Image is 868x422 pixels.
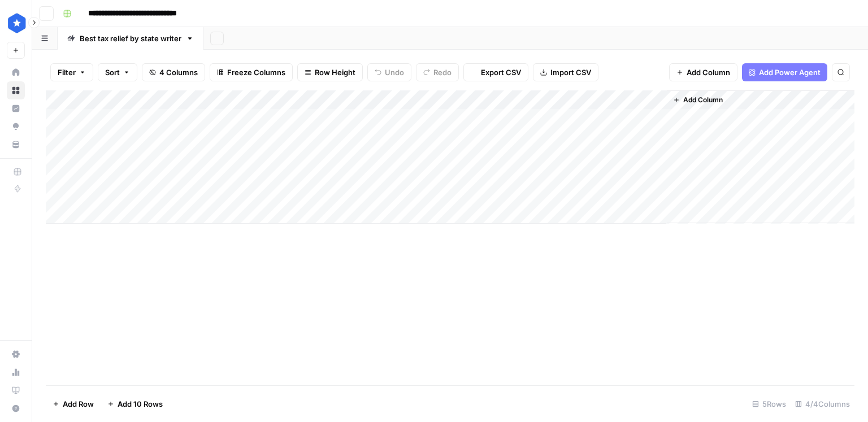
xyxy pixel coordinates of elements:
[683,95,723,105] span: Add Column
[7,345,25,363] a: Settings
[433,67,452,78] span: Redo
[550,67,591,78] span: Import CSV
[481,67,521,78] span: Export CSV
[7,399,25,417] button: Help + Support
[80,33,181,44] div: Best tax relief by state writer
[463,63,528,81] button: Export CSV
[385,67,404,78] span: Undo
[669,63,737,81] button: Add Column
[7,81,25,99] a: Browse
[687,67,730,78] span: Add Column
[416,63,459,81] button: Redo
[367,63,411,81] button: Undo
[46,395,101,413] button: Add Row
[227,67,285,78] span: Freeze Columns
[315,67,355,78] span: Row Height
[210,63,293,81] button: Freeze Columns
[142,63,205,81] button: 4 Columns
[742,63,827,81] button: Add Power Agent
[58,67,76,78] span: Filter
[50,63,93,81] button: Filter
[7,13,27,33] img: ConsumerAffairs Logo
[297,63,363,81] button: Row Height
[7,118,25,136] a: Opportunities
[159,67,198,78] span: 4 Columns
[669,93,727,107] button: Add Column
[759,67,821,78] span: Add Power Agent
[7,63,25,81] a: Home
[7,99,25,118] a: Insights
[58,27,203,50] a: Best tax relief by state writer
[7,363,25,381] a: Usage
[118,398,163,410] span: Add 10 Rows
[63,398,94,410] span: Add Row
[98,63,137,81] button: Sort
[7,9,25,37] button: Workspace: ConsumerAffairs
[7,136,25,154] a: Your Data
[791,395,854,413] div: 4/4 Columns
[748,395,791,413] div: 5 Rows
[105,67,120,78] span: Sort
[7,381,25,399] a: Learning Hub
[101,395,170,413] button: Add 10 Rows
[533,63,598,81] button: Import CSV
